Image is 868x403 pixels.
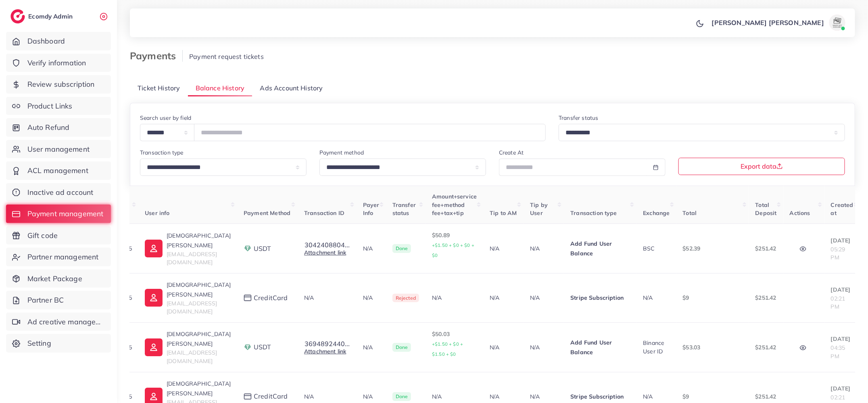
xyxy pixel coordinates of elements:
[27,274,82,284] span: Market Package
[6,205,111,223] a: Payment management
[6,248,111,266] a: Partner management
[6,32,111,50] a: Dashboard
[27,295,64,305] span: Partner BC
[6,269,111,288] a: Market Package
[27,230,58,241] span: Gift code
[6,118,111,137] a: Auto Refund
[6,183,111,202] a: Inactive ad account
[6,54,111,72] a: Verify information
[27,165,88,176] span: ACL management
[707,15,849,31] a: [PERSON_NAME] [PERSON_NAME]avatar
[6,140,111,159] a: User management
[6,334,111,353] a: Setting
[6,97,111,115] a: Product Links
[6,291,111,309] a: Partner BC
[27,144,90,155] span: User management
[27,209,104,219] span: Payment management
[27,58,86,68] span: Verify information
[712,18,824,27] p: [PERSON_NAME] [PERSON_NAME]
[6,75,111,94] a: Review subscription
[27,36,65,46] span: Dashboard
[27,101,73,111] span: Product Links
[6,161,111,180] a: ACL management
[27,187,94,198] span: Inactive ad account
[27,122,70,133] span: Auto Refund
[27,79,95,90] span: Review subscription
[10,9,75,23] a: logoEcomdy Admin
[27,338,51,349] span: Setting
[28,13,75,20] h2: Ecomdy Admin
[10,9,25,23] img: logo
[6,313,111,331] a: Ad creative management
[27,317,105,327] span: Ad creative management
[829,15,845,31] img: avatar
[6,226,111,245] a: Gift code
[27,252,99,262] span: Partner management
